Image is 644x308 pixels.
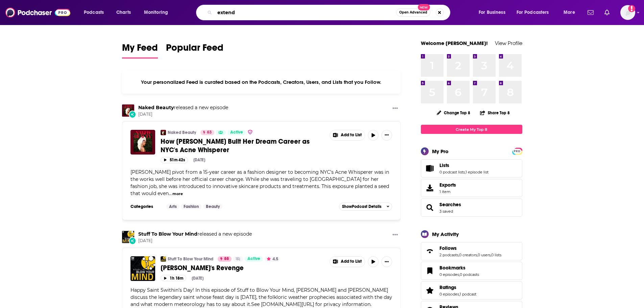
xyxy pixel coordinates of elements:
[245,256,263,262] a: Active
[228,130,246,135] a: Active
[390,231,401,239] button: Show More Button
[439,284,456,290] span: Ratings
[513,149,521,154] span: PRO
[138,112,228,117] span: [DATE]
[439,189,456,194] span: 1 item
[230,129,243,136] span: Active
[495,40,522,46] a: View Profile
[122,42,158,57] span: My Feed
[138,231,252,237] h3: released a new episode
[439,253,458,257] a: 2 podcasts
[439,292,459,297] a: 0 episodes
[491,253,501,257] a: 0 lists
[224,256,229,262] span: 88
[628,5,635,12] svg: Add a profile image
[112,7,135,18] a: Charts
[166,204,180,209] a: Arts
[564,8,575,17] span: More
[339,203,392,211] button: ShowPodcast Details
[193,158,205,162] div: [DATE]
[161,137,325,154] a: How [PERSON_NAME] Built Her Dream Career as NYC's Acne Whisperer
[458,253,459,257] span: ,
[421,262,522,280] span: Bookmarks
[5,6,70,19] a: Podchaser - Follow, Share and Rate Podcasts
[122,231,134,243] img: Stuff To Blow Your Mind
[79,7,113,18] button: open menu
[459,292,460,297] span: ,
[341,133,362,138] span: Add to List
[130,256,155,281] img: Saint Swithin's Revenge
[192,276,204,281] div: [DATE]
[421,125,522,134] a: Create My Top 8
[620,5,635,20] span: Logged in as Ashley_Beenen
[421,40,488,46] a: Welcome [PERSON_NAME]!
[439,182,456,188] span: Exports
[396,8,430,17] button: Open AdvancedNew
[138,238,252,244] span: [DATE]
[439,209,453,214] a: 3 saved
[480,106,510,119] button: Share Top 8
[172,191,183,197] button: more
[460,272,479,277] a: 0 podcasts
[200,130,214,135] a: 63
[342,204,381,209] span: Show Podcast Details
[423,164,437,173] a: Lists
[439,162,449,168] span: Lists
[181,204,201,209] a: Fashion
[161,130,166,135] img: Naked Beauty
[423,203,437,212] a: Searches
[421,179,522,197] a: Exports
[144,8,168,17] span: Monitoring
[122,42,158,58] a: My Feed
[439,202,461,208] a: Searches
[465,170,466,174] span: ,
[432,148,449,155] div: My Pro
[138,104,228,111] h3: released a new episode
[161,157,188,163] button: 51m 42s
[161,275,186,281] button: 1h 18m
[247,256,260,262] span: Active
[491,253,491,257] span: ,
[207,129,212,136] span: 63
[203,204,222,209] a: Beauty
[330,257,365,267] button: Show More Button
[215,7,396,18] input: Search podcasts, credits, & more...
[620,5,635,20] button: Show profile menu
[247,129,253,135] img: verified Badge
[381,130,392,141] button: Show More Button
[423,286,437,295] a: Ratings
[439,272,459,277] a: 0 episodes
[130,204,161,209] h3: Categories
[161,256,166,262] img: Stuff To Blow Your Mind
[130,287,392,307] span: Happy Saint Swithin’s Day! In this episode of Stuff to Blow Your Mind, [PERSON_NAME] and [PERSON_...
[559,7,583,18] button: open menu
[512,7,559,18] button: open menu
[130,169,389,196] span: [PERSON_NAME] pivot from a 15-year career as a fashion designer to becoming NYC’s Acne Whisperer ...
[218,256,232,262] a: 88
[202,5,457,20] div: Search podcasts, credits, & more...
[478,253,491,257] a: 0 users
[421,198,522,217] span: Searches
[439,245,501,251] a: Follows
[169,190,172,196] span: ...
[399,11,427,14] span: Open Advanced
[439,162,488,168] a: Lists
[423,183,437,193] span: Exports
[423,266,437,276] a: Bookmarks
[129,237,136,244] div: New Episode
[439,265,466,271] span: Bookmarks
[517,8,549,17] span: For Podcasters
[265,256,280,262] button: 4.5
[168,256,213,262] a: Stuff To Blow Your Mind
[166,42,223,57] span: Popular Feed
[390,104,401,113] button: Show More Button
[161,264,325,272] a: [PERSON_NAME]'s Revenge
[439,284,476,290] a: Ratings
[585,7,596,18] a: Show notifications dropdown
[433,109,475,117] button: Change Top 8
